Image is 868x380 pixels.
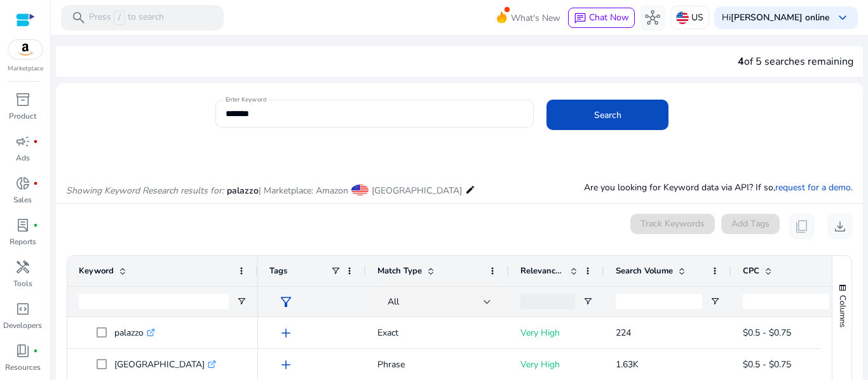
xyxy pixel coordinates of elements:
[33,348,38,353] span: fiber_manual_record
[377,265,422,277] span: Match Type
[66,185,224,197] i: Showing Keyword Research results for:
[520,351,593,377] p: Very High
[226,95,266,104] mat-label: Enter Keyword
[13,278,32,289] p: Tools
[589,11,629,23] span: Chat Now
[9,110,36,122] p: Product
[79,265,114,277] span: Keyword
[10,236,36,247] p: Reports
[5,362,41,373] p: Resources
[738,54,853,69] div: of 5 searches remaining
[465,182,475,197] mat-icon: edit
[584,181,853,194] p: Are you looking for Keyword data via API? If so, .
[15,301,31,317] span: code_blocks
[743,265,759,277] span: CPC
[3,320,42,331] p: Developers
[738,55,744,69] span: 4
[837,295,848,327] span: Columns
[372,185,462,197] span: [GEOGRAPHIC_DATA]
[676,11,689,24] img: us.svg
[15,92,31,107] span: inventory_2
[743,327,791,339] span: $0.5 - $0.75
[259,185,348,197] span: | Marketplace: Amazon
[114,351,216,377] p: [GEOGRAPHIC_DATA]
[594,108,621,122] span: Search
[827,214,853,239] button: download
[520,320,593,346] p: Very High
[15,259,31,275] span: handyman
[743,358,791,370] span: $0.5 - $0.75
[8,64,43,74] p: Marketplace
[574,12,587,25] span: chat
[227,185,259,197] span: palazzo
[236,296,247,306] button: Open Filter Menu
[835,10,850,25] span: keyboard_arrow_down
[16,152,30,164] p: Ads
[710,296,720,306] button: Open Filter Menu
[71,10,86,25] span: search
[114,11,125,25] span: /
[568,8,635,28] button: chatChat Now
[616,265,673,277] span: Search Volume
[13,194,32,206] p: Sales
[269,265,287,277] span: Tags
[278,357,294,372] span: add
[546,100,668,130] button: Search
[15,134,31,149] span: campaign
[511,7,560,29] span: What's New
[89,11,164,25] p: Press to search
[278,325,294,341] span: add
[15,343,31,358] span: book_4
[775,181,851,193] a: request for a demo
[691,6,703,29] p: US
[722,13,830,22] p: Hi
[616,327,631,339] span: 224
[583,296,593,306] button: Open Filter Menu
[640,5,665,30] button: hub
[278,294,294,310] span: filter_alt
[731,11,830,23] b: [PERSON_NAME] online
[743,294,829,309] input: CPC Filter Input
[33,223,38,228] span: fiber_manual_record
[645,10,660,25] span: hub
[114,320,155,346] p: palazzo
[388,296,399,308] span: All
[377,320,498,346] p: Exact
[616,358,639,370] span: 1.63K
[15,176,31,191] span: donut_small
[79,294,229,309] input: Keyword Filter Input
[33,181,38,186] span: fiber_manual_record
[832,219,848,234] span: download
[15,218,31,233] span: lab_profile
[520,265,565,277] span: Relevance Score
[33,139,38,144] span: fiber_manual_record
[377,351,498,377] p: Phrase
[616,294,702,309] input: Search Volume Filter Input
[8,40,43,59] img: amazon.svg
